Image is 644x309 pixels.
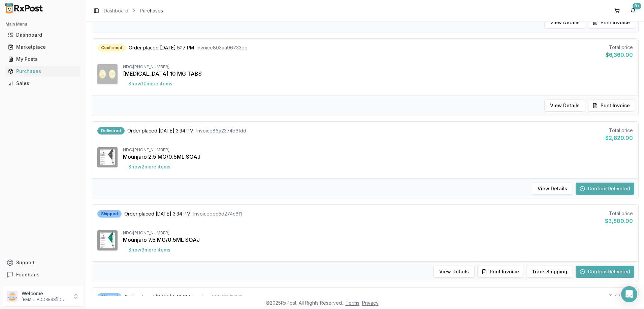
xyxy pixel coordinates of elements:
div: $2,820.00 [605,134,633,142]
span: Purchases [140,7,163,14]
span: Order placed [DATE] 3:34 PM [124,210,191,217]
img: Mounjaro 2.5 MG/0.5ML SOAJ [97,147,118,167]
div: NDC: [PHONE_NUMBER] [123,230,633,236]
span: Invoice af77e0678641 [193,294,242,300]
a: Purchases [5,65,80,77]
div: [MEDICAL_DATA] 10 MG TABS [123,70,633,78]
div: Delivered [97,127,125,134]
button: Show10more items [123,78,178,90]
button: Print Invoice [588,16,634,29]
span: Order placed [DATE] 3:34 PM [127,127,194,134]
div: Shipped [97,210,122,218]
div: Total price [606,44,633,51]
button: Confirm Delivered [576,183,634,195]
span: Invoice 803aa96733ed [197,44,248,51]
button: Purchases [3,66,83,77]
div: Sales [8,80,78,87]
p: [EMAIL_ADDRESS][DOMAIN_NAME] [22,297,68,302]
a: Dashboard [5,29,80,41]
button: Show2more items [123,161,176,173]
div: NDC: [PHONE_NUMBER] [123,147,633,153]
span: Invoice 86a2374b6fdd [196,127,246,134]
a: Marketplace [5,41,80,53]
button: View Details [532,183,573,195]
button: View Details [544,100,585,112]
span: Invoice ded5d274c6f1 [193,210,242,217]
img: RxPost Logo [3,3,46,13]
button: Print Invoice [588,100,634,112]
span: Order placed [DATE] 5:17 PM [129,44,194,51]
div: Purchases [8,68,78,75]
div: Total price [605,127,633,134]
div: Dashboard [8,32,78,38]
div: $6,360.00 [606,51,633,59]
button: Print Invoice [477,266,523,278]
button: Marketplace [3,42,83,52]
button: 9+ [628,5,639,16]
div: Mounjaro 7.5 MG/0.5ML SOAJ [123,236,633,244]
span: Order placed [DATE] 1:48 PM [124,294,190,300]
div: My Posts [8,56,78,63]
span: Feedback [16,271,39,278]
div: Total price [607,293,633,300]
div: $3,800.00 [605,217,633,225]
button: Feedback [3,269,83,281]
button: Sales [3,78,83,89]
div: 9+ [633,3,641,9]
div: Marketplace [8,44,78,50]
div: Total price [605,210,633,217]
p: Welcome [22,290,68,297]
button: View Details [544,16,585,29]
button: Dashboard [3,30,83,40]
a: Dashboard [104,7,128,14]
button: My Posts [3,54,83,65]
img: User avatar [7,291,18,302]
button: Track Shipping [526,266,573,278]
div: NDC: [PHONE_NUMBER] [123,64,633,70]
button: Support [3,257,83,269]
div: Open Intercom Messenger [621,286,637,302]
div: Mounjaro 2.5 MG/0.5ML SOAJ [123,153,633,161]
button: Confirm Delivered [576,266,634,278]
a: Terms [346,300,359,306]
a: Sales [5,77,80,89]
button: Show3more items [123,244,176,256]
button: View Details [433,266,475,278]
a: Privacy [362,300,379,306]
div: Confirmed [97,44,126,51]
img: Jardiance 10 MG TABS [97,64,118,84]
div: Shipped [97,293,122,301]
nav: breadcrumb [104,7,163,14]
a: My Posts [5,53,80,65]
img: Mounjaro 7.5 MG/0.5ML SOAJ [97,230,118,250]
h2: Main Menu [5,22,80,27]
